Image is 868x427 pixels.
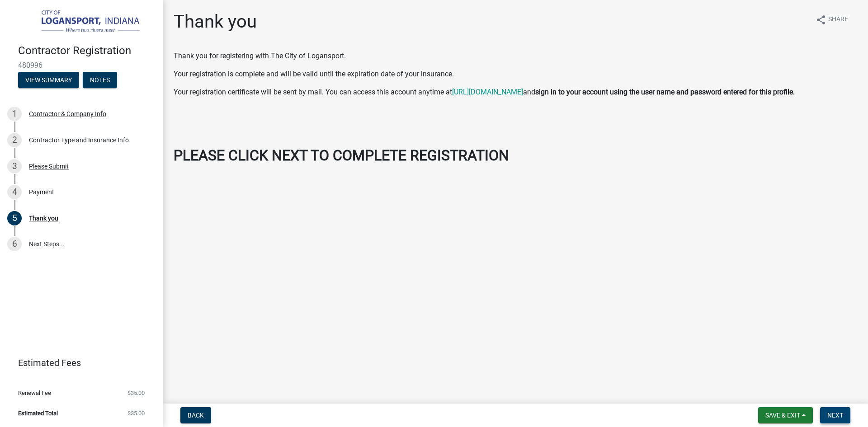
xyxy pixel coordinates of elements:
span: Next [827,412,843,419]
a: [URL][DOMAIN_NAME] [452,88,523,96]
div: Thank you [29,215,58,221]
span: Back [188,412,204,419]
span: Save & Exit [765,412,800,419]
h4: Contractor Registration [18,44,156,57]
div: 2 [7,133,22,147]
div: 5 [7,211,22,225]
button: shareShare [808,11,855,28]
div: Contractor Type and Insurance Info [29,137,129,143]
span: $35.00 [127,390,145,396]
div: Please Submit [29,163,69,169]
div: 3 [7,159,22,174]
button: View Summary [18,72,79,88]
i: share [816,14,826,25]
button: Save & Exit [758,407,813,423]
span: Estimated Total [18,410,58,416]
p: Thank you for registering with The City of Logansport. [174,51,857,61]
wm-modal-confirm: Summary [18,77,79,84]
strong: sign in to your account using the user name and password entered for this profile. [535,88,795,96]
span: $35.00 [127,410,145,416]
div: Payment [29,189,54,195]
button: Back [180,407,211,423]
button: Next [820,407,850,423]
button: Notes [83,72,117,88]
strong: PLEASE CLICK NEXT TO COMPLETE REGISTRATION [174,147,509,164]
wm-modal-confirm: Notes [83,77,117,84]
div: 4 [7,185,22,199]
span: Renewal Fee [18,390,51,396]
img: City of Logansport, Indiana [18,9,148,35]
a: Estimated Fees [7,354,148,372]
div: 1 [7,107,22,121]
p: Your registration is complete and will be valid until the expiration date of your insurance. [174,69,857,80]
span: 480996 [18,61,145,70]
h1: Thank you [174,11,257,33]
div: Contractor & Company Info [29,111,106,117]
p: Your registration certificate will be sent by mail. You can access this account anytime at and [174,87,857,98]
span: Share [828,14,848,25]
div: 6 [7,237,22,251]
